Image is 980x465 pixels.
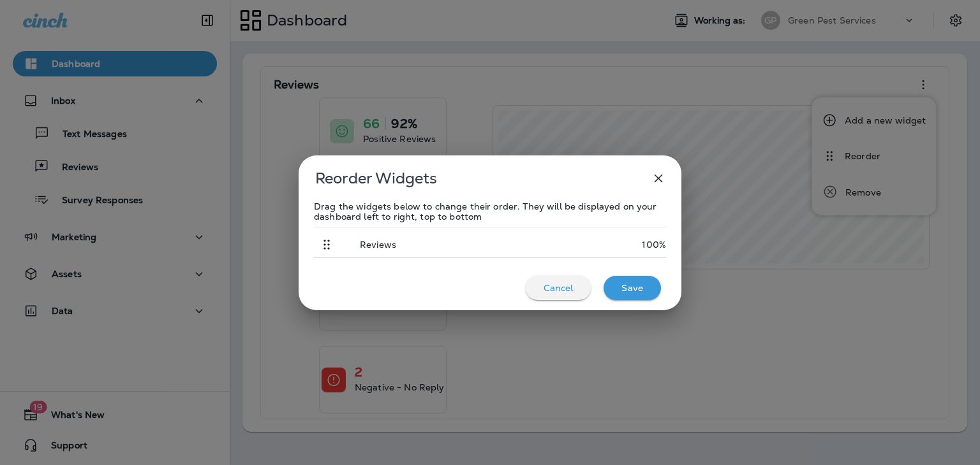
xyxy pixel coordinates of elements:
p: Save [621,283,643,293]
div: Reviews100% [314,227,666,258]
p: Reviews [360,240,396,250]
p: Drag the widgets below to change their order. They will be displayed on your dashboard left to ri... [314,201,666,222]
p: 100% [642,240,666,250]
button: Cancel [526,276,591,300]
span: Reorder Widgets [315,169,437,188]
button: Save [604,276,661,300]
p: Cancel [544,283,574,293]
